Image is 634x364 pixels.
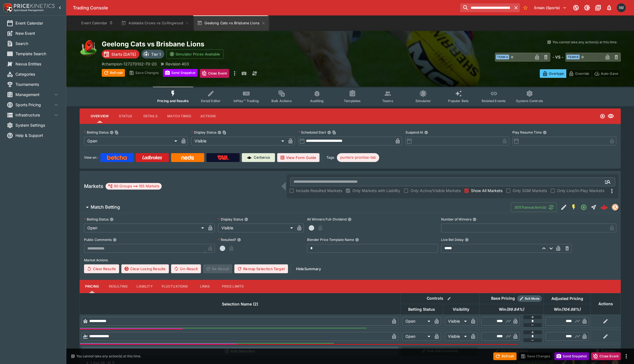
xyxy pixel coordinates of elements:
[15,71,59,77] span: Categories
[217,155,229,160] img: TabNZ
[231,69,238,78] button: more
[615,2,627,14] button: Ian Wright
[84,130,109,135] p: Betting Status
[623,353,630,360] button: more
[218,280,248,293] button: Price Limits
[445,317,469,326] div: Visible
[607,113,614,119] svg: Visible
[222,131,226,134] button: Copy To Clipboard
[441,217,471,222] p: Number of Winners
[548,306,587,313] span: Win(104.98%)
[84,137,179,145] div: Open
[552,54,563,60] h6: - VS -
[181,155,194,160] img: Neds
[382,99,393,103] span: Teams
[552,40,617,45] p: You cannot take any action(s) at this time.
[102,61,157,67] p: Copy To Clipboard
[352,188,400,193] span: Only Markets with Liability
[424,131,428,134] button: Suspend At
[593,3,603,13] button: Documentation
[310,99,324,103] span: Auditing
[86,110,113,123] button: Overview
[151,51,161,57] p: Tier 1
[102,69,125,77] button: Refresh
[591,352,621,360] button: Close Event
[254,155,270,160] p: Cerberus
[111,51,136,57] p: Starts [DATE]
[446,295,453,302] button: Bulk edit
[73,5,458,11] div: Trading Console
[540,69,566,78] button: Overtype
[78,15,117,31] button: Event Calendar
[166,49,224,59] button: Simulator Prices Available
[234,99,259,103] span: InPlay™ Trading
[157,280,193,293] button: Fluctuations
[460,3,512,12] input: search
[110,131,114,134] button: Betting StatusCopy To Clipboard
[104,280,132,293] button: Resulting
[80,280,104,293] button: Pricing
[216,301,264,307] span: Selection Name (2)
[157,99,189,103] span: Pricing and Results
[609,188,615,194] svg: More
[14,4,55,8] img: PriceKinetics
[496,55,509,59] span: Team A
[218,224,295,232] div: Visible
[473,217,476,221] button: Number of Winners
[601,71,618,76] p: Auto-Save
[543,131,547,134] button: Play Resume Time
[191,137,286,145] div: Visible
[15,92,53,97] span: Management
[296,188,342,193] span: Include Resulted Markets
[80,202,511,213] button: Match Betting
[15,122,59,128] span: System Settings
[355,238,359,242] button: Blender Price Template Name
[589,202,599,212] button: Straight
[571,3,581,13] button: Connected to PK
[194,15,269,31] button: Geelong Cats vs Brisbane Lions
[489,295,517,302] div: Base Pricing
[582,3,592,13] button: Toggle light/dark mode
[153,87,547,106] div: Event type filters
[84,153,98,162] label: View on :
[110,217,114,221] button: Betting Status
[91,204,120,210] h6: Match Betting
[482,99,506,103] span: Related Events
[163,69,198,77] button: Send Snapshot
[561,306,581,313] em: ( 104.98 %)
[569,202,579,212] button: SGM Enabled
[612,204,618,210] img: tradingmodel
[402,347,478,355] button: Bulk Edit (Controls)
[166,61,189,67] p: Revision 403
[512,130,542,135] p: Play Resume Time
[617,3,626,12] div: Ian Wright
[441,237,464,242] p: Live Bet Delay
[410,188,461,193] span: Only Active/Visible Markets
[121,264,169,273] button: Clear Losing Results
[521,3,530,12] button: No Bookmarks
[402,306,441,313] span: Betting Status
[163,110,196,123] button: Match Times
[218,131,221,134] button: Display StatusCopy To Clipboard
[471,188,502,193] span: Show All Markets
[402,332,432,341] div: Open
[15,81,59,87] span: Tournaments
[600,113,605,119] svg: Open
[405,130,423,135] p: Suspend At
[203,264,232,273] span: Re-Result
[348,217,352,221] button: All Winners Full-Dividend
[600,203,608,211] img: logo-cerberus--red.svg
[247,155,251,160] img: Cerberus
[218,237,236,242] p: Resulted?
[580,204,587,211] svg: Open
[15,102,53,108] span: Sports Pricing
[592,347,619,355] button: Abandon
[603,177,613,187] button: Open
[600,203,608,211] div: bcf7154b-f206-42dc-bb23-85fbf2658477
[113,110,138,123] button: Status
[544,293,591,304] th: Adjusted Pricing
[298,130,326,135] p: Scheduled Start
[481,347,542,355] button: Edit Pricing (Win)
[84,264,119,273] button: Clear Results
